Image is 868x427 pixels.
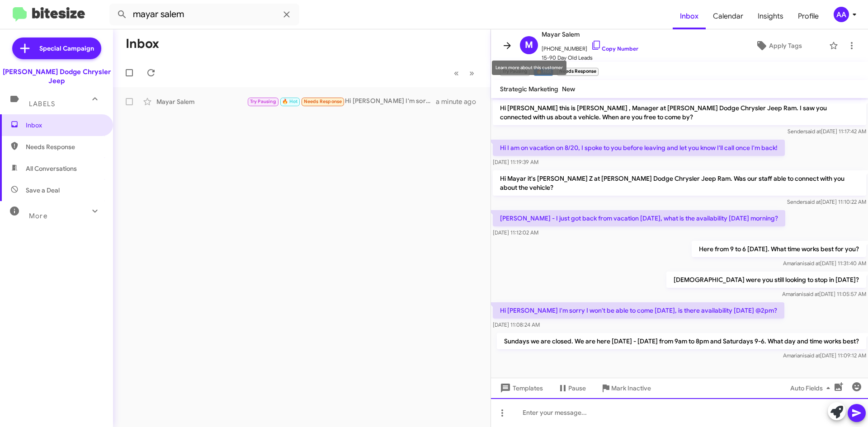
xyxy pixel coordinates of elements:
[692,241,866,257] p: Here from 9 to 6 [DATE]. What time works best for you?
[706,3,750,29] a: Calendar
[29,100,55,108] span: Labels
[493,170,866,196] p: Hi Mayar it's [PERSON_NAME] Z at [PERSON_NAME] Dodge Chrysler Jeep Ram. Was our staff able to con...
[26,121,103,130] span: Inbox
[562,85,575,93] span: New
[26,142,103,151] span: Needs Response
[783,260,866,267] span: Amariani [DATE] 11:31:40 AM
[454,67,459,79] span: «
[26,186,60,195] span: Save a Deal
[109,4,299,25] input: Search
[491,380,550,396] button: Templates
[788,128,866,135] span: Sender [DATE] 11:17:42 AM
[593,380,658,396] button: Mark Inactive
[247,96,436,107] div: Hi [PERSON_NAME] I'm sorry I won't be able to come [DATE], is there availability [DATE] @2pm?
[469,67,474,79] span: »
[449,64,480,82] nav: Page navigation example
[493,210,785,226] p: [PERSON_NAME] - I just got back from vacation [DATE], what is the availability [DATE] morning?
[464,64,480,82] button: Next
[826,7,858,22] button: AA
[448,64,464,82] button: Previous
[436,97,483,106] div: a minute ago
[525,38,533,52] span: M
[26,164,77,173] span: All Conversations
[732,38,825,54] button: Apply Tags
[805,128,821,135] span: said at
[542,53,638,62] span: 15-90 Day Old Leads
[282,99,297,104] span: 🔥 Hot
[790,380,834,396] span: Auto Fields
[542,40,638,53] span: [PHONE_NUMBER]
[557,68,599,76] small: Needs Response
[39,44,94,53] span: Special Campaign
[783,352,866,359] span: Amariani [DATE] 11:09:12 AM
[493,159,538,165] span: [DATE] 11:19:39 AM
[493,321,540,328] span: [DATE] 11:08:24 AM
[803,291,819,297] span: said at
[611,380,651,396] span: Mark Inactive
[126,37,159,51] h1: Inbox
[673,3,706,29] a: Inbox
[156,97,247,106] div: Mayar Salem
[493,229,538,236] span: [DATE] 11:12:02 AM
[568,380,586,396] span: Pause
[783,380,841,396] button: Auto Fields
[493,100,866,125] p: Hi [PERSON_NAME] this is [PERSON_NAME] , Manager at [PERSON_NAME] Dodge Chrysler Jeep Ram. I saw ...
[29,212,47,220] span: More
[769,38,802,54] span: Apply Tags
[492,61,566,75] div: Learn more about this customer
[791,3,826,29] a: Profile
[750,3,791,29] a: Insights
[500,85,558,93] span: Strategic Marketing
[805,198,821,205] span: said at
[834,7,849,22] div: AA
[550,380,593,396] button: Pause
[498,380,543,396] span: Templates
[804,352,820,359] span: said at
[787,198,866,205] span: Sender [DATE] 11:10:22 AM
[12,38,101,59] a: Special Campaign
[497,333,866,349] p: Sundays we are closed. We are here [DATE] - [DATE] from 9am to 8pm and Saturdays 9-6. What day an...
[782,291,866,297] span: Amariani [DATE] 11:05:57 AM
[666,272,866,288] p: [DEMOGRAPHIC_DATA] were you still looking to stop in [DATE]?
[304,99,342,104] span: Needs Response
[493,140,785,156] p: Hi I am on vacation on 8/20, I spoke to you before leaving and let you know I'll call once I'm back!
[804,260,820,267] span: said at
[591,45,638,52] a: Copy Number
[493,302,784,319] p: Hi [PERSON_NAME] I'm sorry I won't be able to come [DATE], is there availability [DATE] @2pm?
[542,29,638,40] span: Mayar Salem
[250,99,276,104] span: Try Pausing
